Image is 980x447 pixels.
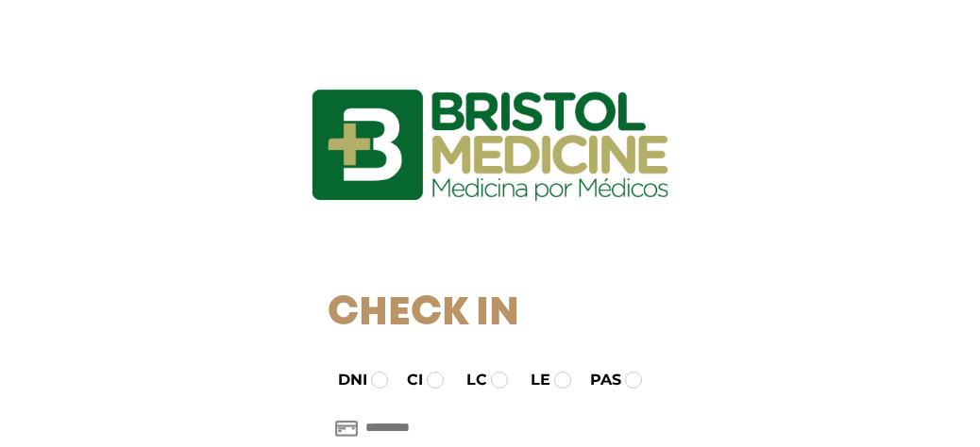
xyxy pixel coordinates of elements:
[573,369,621,391] label: PAS
[321,369,367,391] label: DNI
[449,369,487,391] label: LC
[514,369,550,391] label: LE
[390,369,423,391] label: CI
[328,290,653,338] h1: Check In
[235,23,745,268] img: logo_ingresarbristol.jpg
